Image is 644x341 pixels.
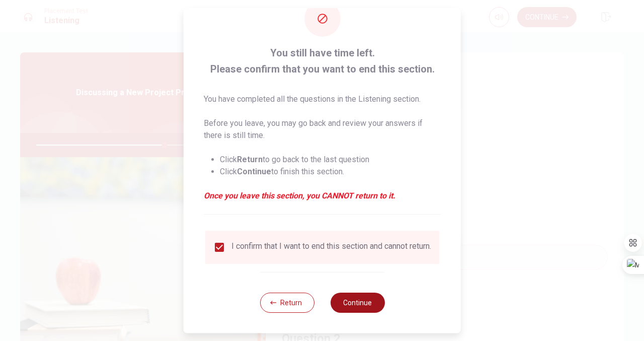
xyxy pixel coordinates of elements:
[220,154,441,166] li: Click to go back to the last question
[204,45,441,77] span: You still have time left. Please confirm that you want to end this section.
[330,293,384,313] button: Continue
[204,93,441,105] p: You have completed all the questions in the Listening section.
[204,190,441,202] em: Once you leave this section, you CANNOT return to it.
[237,155,263,164] strong: Return
[204,117,441,142] p: Before you leave, you may go back and review your answers if there is still time.
[237,167,271,176] strong: Continue
[220,166,441,178] li: Click to finish this section.
[231,241,431,253] div: I confirm that I want to end this section and cannot return.
[260,293,314,313] button: Return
